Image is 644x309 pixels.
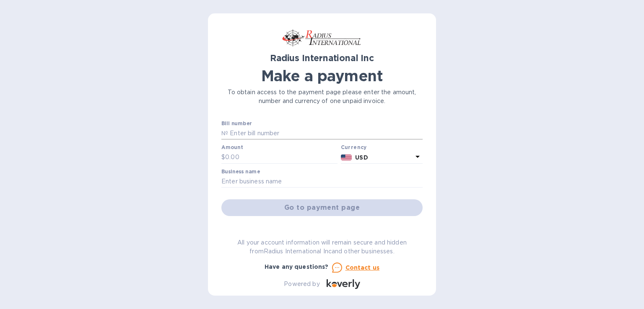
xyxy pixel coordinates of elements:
[341,144,367,150] b: Currency
[221,175,423,188] input: Enter business name
[270,53,374,63] b: Radius International Inc
[221,88,423,106] p: To obtain access to the payment page please enter the amount, number and currency of one unpaid i...
[221,129,228,138] p: №
[284,280,319,288] p: Powered by
[225,151,338,164] input: 0.00
[221,145,243,150] label: Amount
[265,263,329,270] b: Have any questions?
[221,67,423,85] h1: Make a payment
[228,127,423,140] input: Enter bill number
[221,153,225,162] p: $
[355,154,368,161] b: USD
[345,264,380,271] u: Contact us
[221,169,260,174] label: Business name
[221,121,252,126] label: Bill number
[341,154,352,160] img: USD
[221,238,423,256] p: All your account information will remain secure and hidden from Radius International Inc and othe...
